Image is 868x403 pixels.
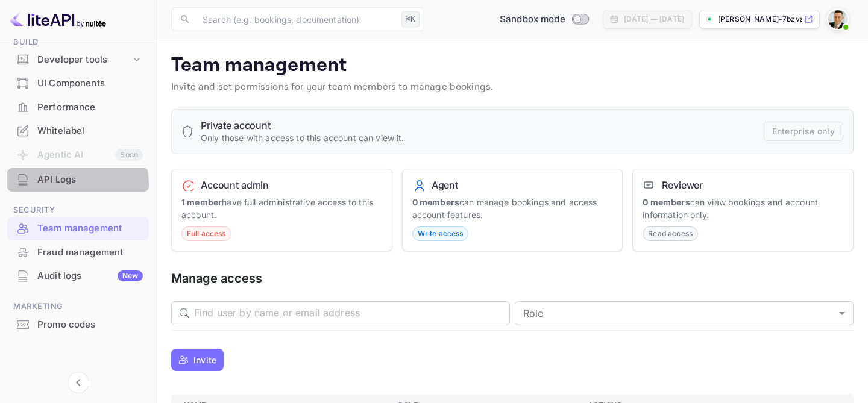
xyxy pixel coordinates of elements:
h5: Manage access [171,270,854,287]
input: Search (e.g. bookings, documentation) [195,7,397,31]
a: Whitelabel [7,119,149,142]
div: Fraud management [37,246,143,260]
div: Developer tools [7,49,149,70]
a: Audit logsNew [7,264,149,287]
a: Fraud management [7,241,149,263]
h6: Account admin [201,179,269,191]
p: Only those with access to this account can view it. [201,131,404,144]
div: Promo codes [37,318,143,332]
div: Audit logsNew [7,264,149,288]
p: Invite and set permissions for your team members to manage bookings. [171,80,854,95]
div: Team management [7,217,149,240]
p: Team management [171,54,854,78]
span: Read access [643,228,697,239]
div: Whitelabel [37,124,143,138]
span: Security [7,204,149,217]
span: Full access [182,228,231,239]
div: API Logs [7,168,149,192]
div: Fraud management [7,241,149,264]
a: Team management [7,217,149,239]
div: Promo codes [7,313,149,337]
div: Whitelabel [7,119,149,143]
a: Performance [7,96,149,118]
div: Audit logs [37,269,143,283]
a: Promo codes [7,313,149,336]
p: [PERSON_NAME]-7bzva.[PERSON_NAME]... [718,14,802,25]
button: Invite [171,349,224,371]
p: can manage bookings and access account features. [412,196,613,221]
strong: 0 members [412,197,459,207]
input: Find user by name or email address [194,301,510,325]
h6: Agent [432,179,458,191]
span: Write access [413,228,468,239]
h6: Reviewer [662,179,703,191]
span: Marketing [7,300,149,313]
span: Build [7,36,149,49]
span: Sandbox mode [500,13,565,27]
div: Developer tools [37,53,131,67]
img: Hari Luker [828,10,848,29]
div: UI Components [37,77,143,90]
div: Performance [37,101,143,114]
div: API Logs [37,173,143,187]
div: Performance [7,96,149,119]
strong: 1 member [181,197,222,207]
div: ⌘K [401,11,420,27]
button: Collapse navigation [68,372,89,393]
strong: 0 members [643,197,690,207]
a: API Logs [7,168,149,190]
div: Switch to Production mode [495,13,593,27]
div: [DATE] — [DATE] [624,14,684,25]
img: LiteAPI logo [10,10,106,29]
a: UI Components [7,72,149,94]
p: can view bookings and account information only. [643,196,843,221]
p: have full administrative access to this account. [181,196,382,221]
div: Team management [37,222,143,236]
p: Invite [193,354,216,366]
div: New [118,270,143,281]
div: UI Components [7,72,149,95]
h6: Private account [201,119,404,131]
